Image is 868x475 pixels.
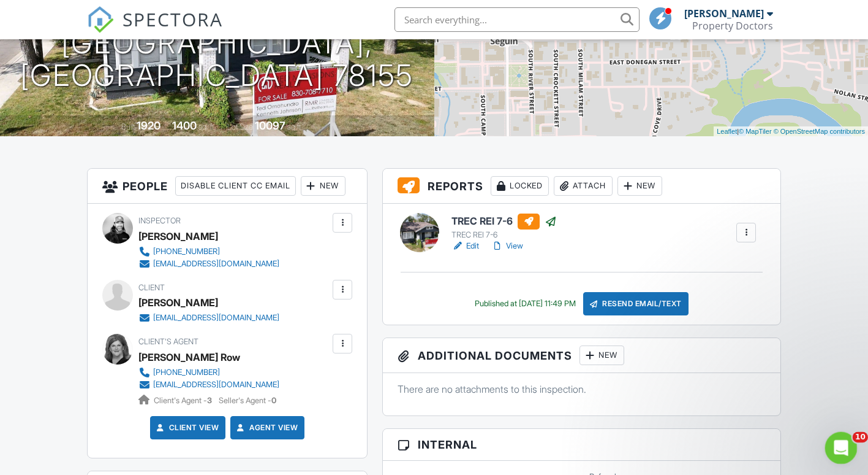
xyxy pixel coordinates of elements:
div: [EMAIL_ADDRESS][DOMAIN_NAME] [153,259,279,269]
a: Edit [451,240,479,252]
a: [PHONE_NUMBER] [138,366,279,379]
a: [PHONE_NUMBER] [138,245,279,258]
div: [PERSON_NAME] [684,7,764,20]
span: sq. ft. [198,122,216,131]
h3: Additional Documents [383,338,780,373]
a: [PERSON_NAME] Row [138,348,240,366]
span: Seller's Agent - [219,396,276,405]
a: Leaflet [717,128,737,135]
a: © MapTiler [739,128,772,135]
a: TREC REI 7-6 TREC REI 7-6 [451,214,557,241]
iframe: Intercom notifications message [623,356,868,442]
div: Disable Client CC Email [175,176,296,196]
div: Published at [DATE] 11:49 PM [475,299,576,309]
h3: Reports [383,169,780,204]
a: SPECTORA [87,17,223,42]
div: [PHONE_NUMBER] [153,368,220,377]
strong: 0 [271,396,276,405]
div: Property Doctors [692,20,773,32]
a: © OpenStreetMap contributors [774,128,865,135]
a: Agent View [235,422,298,434]
div: Locked [491,176,549,196]
h6: TREC REI 7-6 [451,214,557,230]
span: Client's Agent [138,337,198,346]
strong: 3 [207,396,212,405]
div: Attach [554,176,613,196]
h3: People [88,169,367,204]
input: Search everything... [394,7,640,32]
div: [PERSON_NAME] [138,293,218,312]
div: New [579,346,624,365]
h3: Internal [383,429,780,461]
a: [EMAIL_ADDRESS][DOMAIN_NAME] [138,312,279,324]
span: Client's Agent - [154,396,214,405]
a: View [491,240,523,252]
a: [EMAIL_ADDRESS][DOMAIN_NAME] [138,379,279,391]
div: [EMAIL_ADDRESS][DOMAIN_NAME] [153,380,279,390]
div: [PHONE_NUMBER] [153,247,220,257]
span: Lot Size [227,122,253,131]
div: Resend Email/Text [583,292,689,315]
div: New [301,176,345,196]
span: Inspector [138,216,181,225]
div: [PERSON_NAME] [138,227,218,245]
div: TREC REI 7-6 [451,230,557,240]
div: 1920 [137,119,160,132]
iframe: Intercom live chat [825,432,858,465]
div: | [714,126,868,137]
div: 1400 [172,119,197,132]
div: New [617,176,662,196]
span: Client [138,283,165,292]
div: [EMAIL_ADDRESS][DOMAIN_NAME] [153,313,279,323]
a: Client View [154,422,219,434]
p: There are no attachments to this inspection. [398,382,766,396]
div: 10097 [255,119,285,132]
a: [EMAIL_ADDRESS][DOMAIN_NAME] [138,258,279,270]
span: Built [121,122,135,131]
img: The Best Home Inspection Software - Spectora [87,6,114,33]
span: SPECTORA [123,6,223,32]
span: sq.ft. [287,122,303,131]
